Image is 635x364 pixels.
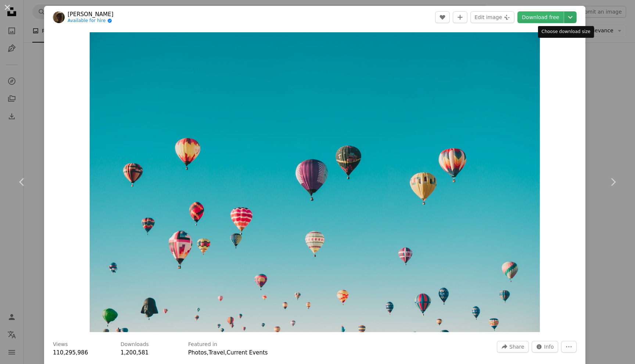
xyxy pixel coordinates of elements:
[188,349,207,356] a: Photos
[564,11,577,23] button: Choose download size
[53,11,65,23] img: Go to ian dooley's profile
[470,11,514,23] button: Edit image
[435,11,450,23] button: Like
[544,341,554,352] span: Info
[68,18,114,24] a: Available for hire
[225,349,227,356] span: ,
[208,349,225,356] a: Travel
[68,11,114,18] a: [PERSON_NAME]
[90,32,540,332] button: Zoom in on this image
[538,26,594,38] div: Choose download size
[509,341,524,352] span: Share
[188,341,217,348] h3: Featured in
[227,349,268,356] a: Current Events
[561,341,577,353] button: More Actions
[453,11,467,23] button: Add to Collection
[121,341,149,348] h3: Downloads
[90,32,540,332] img: assorted-color hot air balloons during daytime
[517,11,564,23] a: Download free
[532,341,559,353] button: Stats about this image
[53,349,88,356] span: 110,295,986
[591,147,635,217] a: Next
[497,341,528,353] button: Share this image
[53,341,68,348] h3: Views
[207,349,209,356] span: ,
[121,349,148,356] span: 1,200,581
